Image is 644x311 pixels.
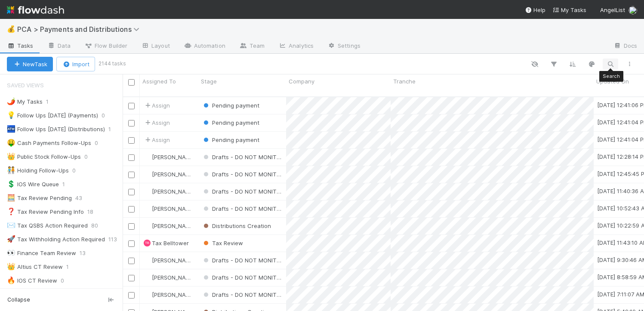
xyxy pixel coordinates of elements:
[600,6,625,13] span: AngelList
[142,77,176,86] span: Assigned To
[143,187,194,196] div: [PERSON_NAME]
[7,3,64,17] img: logo-inverted-e16ddd16eac7371096b0.svg
[202,102,259,109] span: Pending payment
[84,41,127,50] span: Flow Builder
[143,118,170,127] div: Assign
[61,275,73,286] span: 0
[7,296,30,304] span: Collapse
[202,118,259,127] div: Pending payment
[202,205,284,212] span: Drafts - DO NOT MONITOR
[271,40,320,53] a: Analytics
[144,205,151,212] img: avatar_c6c9a18c-a1dc-4048-8eac-219674057138.png
[7,125,15,132] span: 🏧
[202,290,282,299] div: Drafts - DO NOT MONITOR
[128,275,135,281] input: Toggle Row Selected
[629,6,637,15] img: avatar_e7d5656d-bda2-4d83-89d6-b6f9721f96bd.png
[201,77,217,86] span: Stage
[7,234,105,245] div: Tax Withholding Action Required
[128,103,135,109] input: Toggle Row Selected
[152,257,195,264] span: [PERSON_NAME]
[202,188,284,195] span: Drafts - DO NOT MONITOR
[152,154,195,160] span: [PERSON_NAME]
[143,239,189,247] div: TBTax Belltower
[128,258,135,264] input: Toggle Row Selected
[202,204,282,213] div: Drafts - DO NOT MONITOR
[202,170,282,179] div: Drafts - DO NOT MONITOR
[7,263,15,270] span: 👑
[202,256,282,265] div: Drafts - DO NOT MONITOR
[7,41,34,50] span: Tasks
[91,220,107,231] span: 80
[177,40,232,53] a: Automation
[552,6,586,13] span: My Tasks
[607,40,644,53] a: Docs
[152,274,195,281] span: [PERSON_NAME]
[202,240,243,246] span: Tax Review
[393,77,416,86] span: Tranche
[7,138,91,148] div: Cash Payments Follow-Ups
[525,6,545,14] div: Help
[143,204,194,213] div: [PERSON_NAME]
[128,120,135,126] input: Toggle Row Selected
[62,179,74,190] span: 1
[75,193,91,203] span: 43
[128,172,135,178] input: Toggle Row Selected
[7,25,15,33] span: 💰
[202,187,282,196] div: Drafts - DO NOT MONITOR
[202,257,284,264] span: Drafts - DO NOT MONITOR
[202,135,259,144] div: Pending payment
[84,151,96,162] span: 0
[108,124,120,135] span: 1
[552,6,586,14] a: My Tasks
[202,291,284,298] span: Drafts - DO NOT MONITOR
[152,171,195,178] span: [PERSON_NAME]
[56,57,95,71] button: Import
[152,205,195,212] span: [PERSON_NAME]
[152,240,189,246] span: Tax Belltower
[144,291,151,298] img: avatar_c6c9a18c-a1dc-4048-8eac-219674057138.png
[7,277,15,284] span: 🔥
[202,222,271,230] div: Distributions Creation
[40,40,77,53] a: Data
[143,135,170,144] span: Assign
[7,110,98,121] div: Follow Ups [DATE] (Payments)
[102,110,114,121] span: 0
[7,262,63,272] div: Altius CT Review
[7,179,59,190] div: IOS Wire Queue
[145,241,149,245] span: TB
[128,189,135,195] input: Toggle Row Selected
[320,40,367,53] a: Settings
[66,262,77,272] span: 1
[108,234,126,245] span: 113
[152,188,195,195] span: [PERSON_NAME]
[232,40,271,53] a: Team
[143,153,194,161] div: [PERSON_NAME]
[95,138,107,148] span: 0
[202,101,259,110] div: Pending payment
[143,101,170,110] div: Assign
[144,222,151,229] img: avatar_a2d05fec-0a57-4266-8476-74cda3464b0e.png
[72,165,84,176] span: 0
[87,206,102,217] span: 18
[143,170,194,179] div: [PERSON_NAME]
[202,153,282,161] div: Drafts - DO NOT MONITOR
[152,291,195,298] span: [PERSON_NAME]
[7,180,15,188] span: 💲
[202,154,284,160] span: Drafts - DO NOT MONITOR
[289,77,314,86] span: Company
[7,208,15,215] span: ❓
[144,188,151,195] img: avatar_c6c9a18c-a1dc-4048-8eac-219674057138.png
[144,240,151,246] div: Tax Belltower
[7,248,76,259] div: Finance Team Review
[202,273,282,282] div: Drafts - DO NOT MONITOR
[143,273,194,282] div: [PERSON_NAME]
[17,25,144,34] span: PCA > Payments and Distributions
[46,96,57,107] span: 1
[77,40,134,53] a: Flow Builder
[202,239,243,247] div: Tax Review
[128,137,135,144] input: Toggle Row Selected
[7,124,105,135] div: Follow Ups [DATE] (Distributions)
[143,290,194,299] div: [PERSON_NAME]
[7,57,53,71] button: NewTask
